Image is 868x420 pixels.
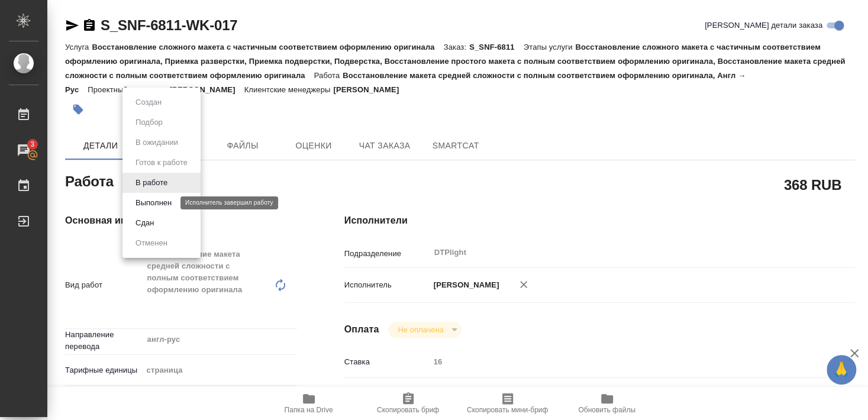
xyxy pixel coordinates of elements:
button: Подбор [132,116,166,129]
button: Готов к работе [132,156,191,169]
button: В ожидании [132,136,182,149]
button: В работе [132,176,171,189]
button: Создан [132,96,165,109]
button: Отменен [132,237,171,250]
button: Выполнен [132,196,175,209]
button: Сдан [132,217,157,230]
